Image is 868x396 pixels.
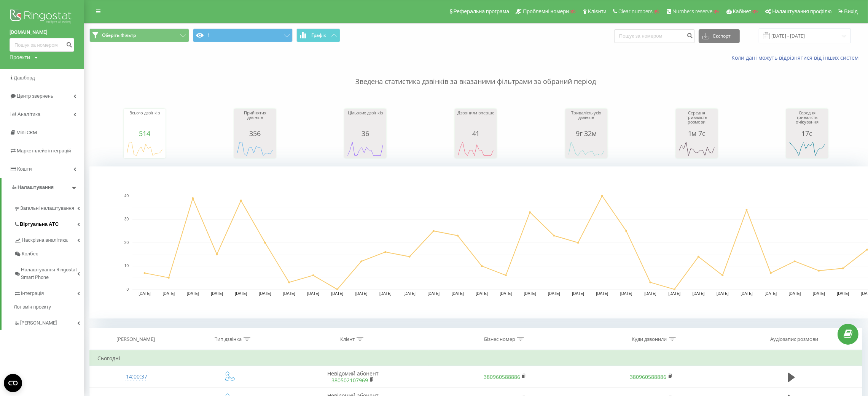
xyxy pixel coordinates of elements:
text: [DATE] [644,292,656,296]
span: Кабінет [733,8,752,14]
text: [DATE] [331,292,344,296]
div: 356 [236,130,274,137]
button: 1 [193,29,293,42]
text: [DATE] [403,292,416,296]
text: [DATE] [283,292,295,296]
p: Зведена статистика дзвінків за вказаними фільтрами за обраний період [89,62,862,87]
span: Аналiтика [18,111,40,117]
div: 514 [126,130,164,137]
div: 36 [346,130,384,137]
button: Графік [296,29,340,42]
text: [DATE] [572,292,584,296]
div: Прийнятих дзвінків [236,111,274,130]
div: Середня тривалість очікування [788,111,826,130]
span: Вихід [844,8,858,14]
a: 380502107969 [331,377,368,384]
text: [DATE] [307,292,319,296]
text: [DATE] [596,292,608,296]
a: Загальні налаштування [14,199,84,215]
text: [DATE] [452,292,464,296]
div: Тривалість усіх дзвінків [567,111,605,130]
div: [PERSON_NAME] [116,336,155,342]
a: 380960588886 [630,373,667,380]
text: [DATE] [235,292,247,296]
div: 1м 7с [678,130,716,137]
text: [DATE] [211,292,223,296]
div: Всього дзвінків [126,111,164,130]
span: Інтеграція [21,290,44,297]
div: 14:00:37 [97,369,176,384]
text: [DATE] [524,292,536,296]
span: Колбек [22,250,38,258]
text: [DATE] [187,292,199,296]
div: Куди дзвонили [632,336,667,342]
svg: A chart. [457,137,495,160]
text: [DATE] [428,292,440,296]
a: 380960588886 [484,373,520,380]
a: [PERSON_NAME] [14,314,84,330]
a: Колбек [14,247,84,261]
button: Оберіть Фільтр [89,29,189,42]
text: [DATE] [765,292,777,296]
div: Тип дзвінка [215,336,242,342]
span: Дашборд [14,75,35,81]
a: Лог змін проєкту [14,300,84,314]
a: Віртуальна АТС [14,215,84,231]
a: Налаштування Ringostat Smart Phone [14,261,84,284]
button: Open CMP widget [4,374,22,392]
span: Наскрізна аналітика [22,236,68,244]
span: Загальні налаштування [20,204,74,212]
svg: A chart. [788,137,826,160]
text: [DATE] [717,292,729,296]
text: 30 [124,217,129,222]
div: A chart. [678,137,716,160]
div: Цільових дзвінків [346,111,384,130]
span: Лог змін проєкту [14,303,51,311]
text: 20 [124,241,129,245]
span: Віртуальна АТС [20,220,59,228]
span: Numbers reserve [672,8,712,14]
text: [DATE] [669,292,681,296]
span: Кошти [17,166,32,172]
span: Центр звернень [17,93,53,99]
span: Mini CRM [16,130,37,135]
svg: A chart. [567,137,605,160]
div: 9г 32м [567,130,605,137]
a: Налаштування [2,178,84,196]
a: Інтеграція [14,284,84,300]
text: [DATE] [813,292,825,296]
span: Оберіть Фільтр [102,32,136,38]
text: [DATE] [620,292,632,296]
text: [DATE] [837,292,849,296]
text: 10 [124,264,129,268]
text: [DATE] [355,292,368,296]
svg: A chart. [346,137,384,160]
span: Налаштування профілю [772,8,831,14]
span: [PERSON_NAME] [20,319,57,327]
text: 0 [126,287,129,291]
svg: A chart. [126,137,164,160]
a: Наскрізна аналітика [14,231,84,247]
div: Середня тривалість розмови [678,111,716,130]
div: Аудіозапис розмови [770,336,818,342]
text: [DATE] [259,292,271,296]
div: Дзвонили вперше [457,111,495,130]
text: [DATE] [476,292,488,296]
span: Клієнти [588,8,607,14]
text: [DATE] [789,292,801,296]
div: 17с [788,130,826,137]
div: Клієнт [340,336,355,342]
text: [DATE] [379,292,392,296]
span: Clear numbers [618,8,653,14]
div: A chart. [236,137,274,160]
input: Пошук за номером [614,29,695,43]
a: [DOMAIN_NAME] [10,29,74,36]
img: Ringostat logo [10,8,74,27]
text: [DATE] [500,292,512,296]
text: [DATE] [548,292,560,296]
span: Налаштування Ringostat Smart Phone [21,266,77,281]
